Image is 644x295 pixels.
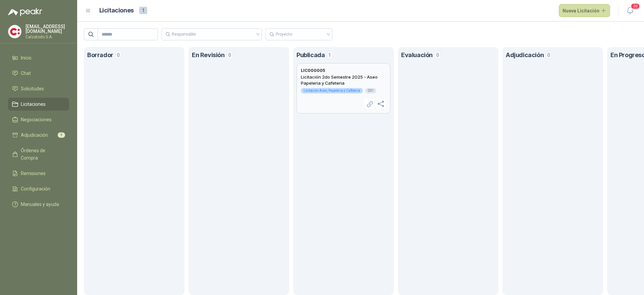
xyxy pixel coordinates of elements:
img: Logo peakr [8,8,42,16]
h1: Adjudicación [506,50,544,60]
span: 1 [139,7,147,14]
a: Remisiones [8,167,69,180]
a: Adjudicación9 [8,129,69,141]
div: Licitación Aseo, Papeleria y Cafeteria [301,88,363,93]
span: Inicio [21,54,32,61]
span: Chat [21,70,31,77]
p: [EMAIL_ADDRESS][DOMAIN_NAME] [25,24,69,34]
h1: Licitaciones [99,6,134,15]
p: Calzatodo S.A. [25,35,69,39]
h1: En Revisión [192,50,225,60]
a: Chat [8,67,69,80]
img: Company Logo [8,25,21,38]
div: 001 [365,88,376,93]
span: 9 [58,132,65,138]
span: Manuales y ayuda [21,201,59,208]
span: Órdenes de Compra [21,147,63,162]
a: Licitaciones [8,98,69,111]
a: Configuración [8,182,69,195]
h3: LIC000005 [301,68,325,74]
a: Solicitudes [8,82,69,95]
span: Licitaciones [21,100,46,108]
a: Manuales y ayuda [8,198,69,211]
h2: Licitación 2do Semestre 2025 - Aseo Papeleria y Cafeteria [301,74,386,86]
a: LIC000005Licitación 2do Semestre 2025 - Aseo Papeleria y CafeteriaLicitación Aseo, Papeleria y Ca... [297,63,390,114]
span: Negociaciones [21,116,52,123]
span: 1 [327,51,333,59]
button: Nueva Licitación [559,4,610,17]
h1: Evaluación [401,50,433,60]
span: Solicitudes [21,85,44,92]
span: 20 [631,3,640,9]
span: Adjudicación [21,131,48,139]
a: Inicio [8,51,69,64]
button: 20 [624,5,636,17]
span: Remisiones [21,170,46,177]
a: Órdenes de Compra [8,144,69,164]
span: Configuración [21,185,50,193]
h1: Borrador [87,50,113,60]
a: Negociaciones [8,113,69,126]
span: 0 [435,51,441,59]
h1: Publicada [297,50,325,60]
span: 0 [115,51,121,59]
span: 0 [546,51,552,59]
span: 0 [227,51,233,59]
